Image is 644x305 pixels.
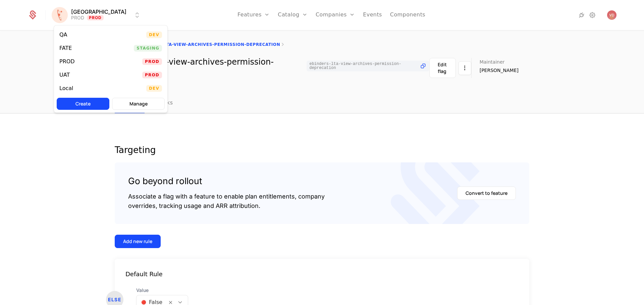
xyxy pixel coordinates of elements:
button: Manage [112,98,165,110]
div: UAT [59,72,70,78]
span: Staging [134,45,162,52]
span: Prod [142,72,162,78]
span: Prod [142,58,162,65]
div: Local [59,86,73,91]
div: Select environment [54,25,168,113]
div: PROD [59,59,75,64]
div: QA [59,32,67,37]
span: Dev [146,31,162,38]
div: FATE [59,46,72,51]
span: Dev [146,85,162,92]
button: Create [57,98,109,110]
